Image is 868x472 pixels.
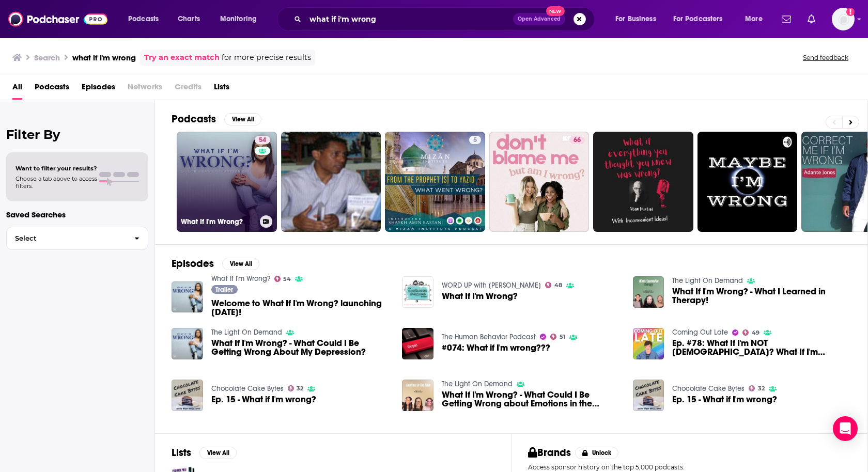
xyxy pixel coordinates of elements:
button: open menu [738,11,776,27]
span: 66 [574,135,581,146]
img: Ep. 15 - What if I'm wrong? [633,380,664,411]
span: What If I'm Wrong? - What Could I Be Getting Wrong about Emotions in the [DEMOGRAPHIC_DATA]? [442,390,621,408]
a: All [12,78,22,100]
a: Show notifications dropdown [778,10,795,28]
span: Open Advanced [518,17,561,22]
span: Monitoring [220,12,257,26]
a: 48 [545,282,562,288]
a: Ep. 15 - What if I'm wrong? [211,395,316,404]
a: What If I'm Wrong? - What I Learned in Therapy! [672,287,851,305]
button: View All [224,113,261,125]
span: Want to filter your results? [16,165,97,172]
a: EpisodesView All [172,257,259,270]
button: open menu [608,11,669,27]
a: 54 [255,136,270,144]
a: 54 [274,276,291,282]
span: Trailer [215,287,233,293]
span: for more precise results [222,52,311,64]
button: open menu [667,11,738,27]
span: Podcasts [128,12,159,26]
a: 51 [550,334,565,340]
a: 49 [742,329,760,336]
span: Networks [128,78,162,100]
img: User Profile [832,8,855,30]
a: The Human Behavior Podcast [442,333,536,341]
h3: What If I'm Wrong? [181,217,256,226]
h3: what if i'm wrong [72,53,136,62]
a: The Light On Demand [211,328,282,337]
a: Charts [171,11,206,27]
img: What If I'm Wrong? - What Could I Be Getting Wrong about Emotions in the Bible? [402,380,433,411]
svg: Add a profile image [846,8,855,16]
img: Ep. #78: What If I'm NOT Gay? What If I'm Wrong? [633,328,664,359]
img: Welcome to What If I'm Wrong? launching March 10th! [172,281,203,313]
span: For Business [615,12,656,26]
button: Select [6,227,148,250]
a: #074: What if I'm wrong??? [402,328,433,359]
span: For Podcasters [673,12,723,26]
a: What If I'm Wrong? [442,292,518,301]
a: What If I'm Wrong? - What Could I Be Getting Wrong about Emotions in the Bible? [442,390,621,408]
button: open menu [213,11,270,27]
span: 51 [560,335,565,339]
h2: Brands [528,446,571,459]
p: Saved Searches [6,210,148,219]
span: Credits [175,78,202,100]
span: Ep. #78: What If I'm NOT [DEMOGRAPHIC_DATA]? What If I'm Wrong? [672,339,851,356]
button: open menu [121,11,172,27]
span: 54 [283,277,291,281]
h2: Episodes [172,257,214,270]
a: The Light On Demand [442,380,513,388]
button: Show profile menu [832,8,855,30]
div: Search podcasts, credits, & more... [287,7,605,31]
a: WORD UP with Dani Katz [442,281,541,290]
a: Lists [214,78,229,100]
span: 49 [752,331,760,335]
p: Access sponsor history on the top 5,000 podcasts. [528,463,851,471]
a: The Light On Demand [672,276,743,285]
a: 5 [469,136,481,144]
a: 5 [385,132,485,232]
img: What If I'm Wrong? - What I Learned in Therapy! [633,276,664,308]
span: 54 [259,135,266,146]
span: Choose a tab above to access filters. [16,175,97,190]
h2: Podcasts [172,113,216,125]
a: Coming Out Late [672,328,728,337]
a: PodcastsView All [172,113,261,125]
img: What If I'm Wrong? [402,276,433,308]
span: 32 [758,386,765,391]
h3: Search [34,53,60,62]
a: Podchaser - Follow, Share and Rate Podcasts [8,9,107,29]
a: Podcasts [35,78,69,100]
a: Episodes [82,78,115,100]
a: Try an exact match [144,52,220,64]
button: View All [199,447,237,459]
h2: Lists [172,446,191,459]
button: View All [222,258,259,270]
span: More [745,12,763,26]
img: Ep. 15 - What if I'm wrong? [172,380,203,411]
a: #074: What if I'm wrong??? [442,343,550,352]
button: Unlock [575,447,619,459]
a: ListsView All [172,446,237,459]
a: 54What If I'm Wrong? [177,132,277,232]
img: What If I'm Wrong? - What Could I Be Getting Wrong About My Depression? [172,328,203,359]
a: Chocolate Cake Bytes [211,384,284,393]
span: Ep. 15 - What if I'm wrong? [672,395,777,404]
span: 5 [473,135,477,146]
